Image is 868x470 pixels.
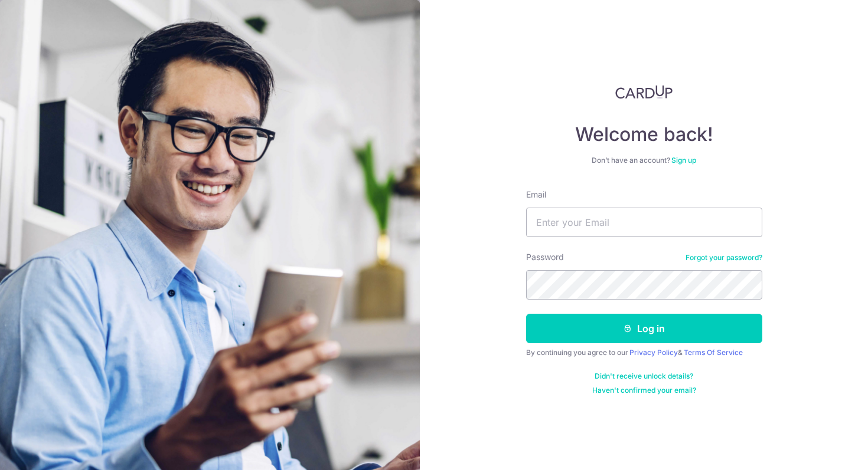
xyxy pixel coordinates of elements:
label: Password [526,251,564,263]
a: Sign up [671,156,696,165]
a: Privacy Policy [629,348,678,357]
a: Terms Of Service [684,348,743,357]
h4: Welcome back! [526,123,762,146]
div: Don’t have an account? [526,156,762,165]
a: Haven't confirmed your email? [592,386,696,395]
div: By continuing you agree to our & [526,348,762,357]
label: Email [526,189,546,201]
a: Didn't receive unlock details? [595,372,693,381]
button: Log in [526,314,762,343]
a: Forgot your password? [686,253,762,262]
img: CardUp Logo [615,85,673,99]
input: Enter your Email [526,208,762,237]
